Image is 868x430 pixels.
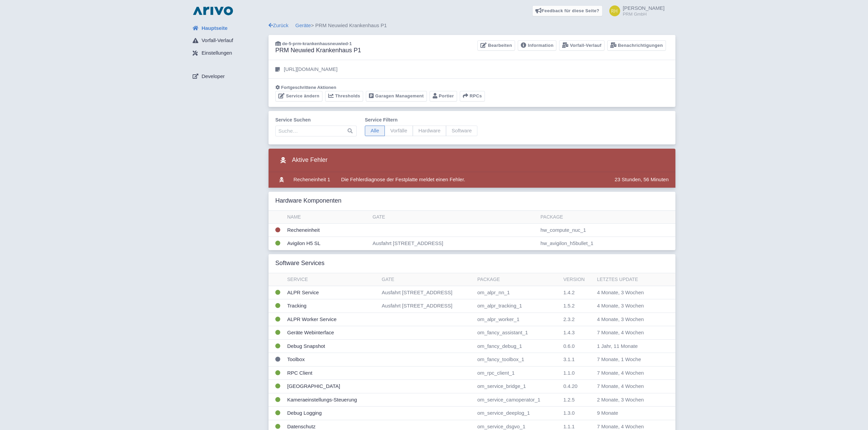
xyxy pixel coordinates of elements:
[538,237,675,250] td: hw_avigilon_h5bullet_1
[594,380,664,393] td: 7 Monate, 4 Wochen
[446,126,477,136] span: Software
[563,330,574,335] span: 1.4.3
[475,286,561,299] td: om_alpr_nn_1
[594,353,664,367] td: 7 Monate, 1 Woche
[284,66,337,73] p: [URL][DOMAIN_NAME]
[325,91,363,101] a: Thresholds
[187,34,269,47] a: Vorfall-Verlauf
[284,313,379,326] td: ALPR Worker Service
[275,154,328,166] h3: Aktive Fehler
[475,326,561,340] td: om_fancy_assistant_1
[475,366,561,380] td: om_rpc_client_1
[475,353,561,367] td: om_fancy_toolbox_1
[284,273,379,286] th: Service
[191,5,235,16] img: logo
[284,237,370,250] td: Avigilon H5 SL
[594,339,664,353] td: 1 Jahr, 11 Monate
[563,410,574,416] span: 1.3.0
[594,407,664,420] td: 9 Monate
[563,383,577,389] span: 0.4.20
[201,37,233,44] span: Vorfall-Verlauf
[187,22,269,35] a: Hauptseite
[284,326,379,340] td: Geräte Webinterface
[460,91,485,101] button: RPCs
[284,407,379,420] td: Debug Logging
[275,197,341,205] h3: Hardware Komponenten
[413,126,446,136] span: Hardware
[284,339,379,353] td: Debug Snapshot
[341,176,465,182] span: Die Fehlerdiagnose der Festplatte meldet einen Fehler.
[607,40,666,51] a: Benachrichtigungen
[284,286,379,299] td: ALPR Service
[282,41,352,46] span: de-5-prm-krankenhausneuwied-1
[269,22,289,28] a: Zurück
[365,116,477,124] label: Service filtern
[594,326,664,340] td: 7 Monate, 4 Wochen
[594,299,664,313] td: 4 Monate, 3 Wochen
[284,353,379,367] td: Toolbox
[284,380,379,393] td: [GEOGRAPHIC_DATA]
[269,22,675,30] div: > PRM Neuwied Krankenhaus P1
[532,5,603,16] a: Feedback für diese Seite?
[594,313,664,326] td: 4 Monate, 3 Wochen
[284,211,370,224] th: Name
[475,407,561,420] td: om_service_deeplog_1
[379,286,475,299] td: Ausfahrt [STREET_ADDRESS]
[518,40,556,51] a: Information
[559,40,604,51] a: Vorfall-Verlauf
[563,303,574,309] span: 1.5.2
[594,366,664,380] td: 7 Monate, 4 Wochen
[201,49,232,57] span: Einstellungen
[284,366,379,380] td: RPC Client
[563,424,574,429] span: 1.1.1
[538,211,675,224] th: Package
[563,356,574,362] span: 3.1.1
[612,172,675,188] td: 23 Stunden, 56 Minuten
[201,73,224,80] span: Developer
[275,260,324,267] h3: Software Services
[475,273,561,286] th: Package
[475,380,561,393] td: om_service_bridge_1
[284,299,379,313] td: Tracking
[605,5,665,16] a: [PERSON_NAME] PRM GmbH
[295,22,311,28] a: Geräte
[366,91,427,101] a: Garagen Management
[560,273,594,286] th: Version
[281,85,336,90] span: Fortgeschrittene Aktionen
[187,70,269,83] a: Developer
[379,273,475,286] th: Gate
[291,172,333,188] td: Recheneinheit 1
[594,273,664,286] th: Letztes Update
[370,237,538,250] td: Ausfahrt [STREET_ADDRESS]
[475,339,561,353] td: om_fancy_debug_1
[275,126,357,136] input: Suche…
[365,126,385,136] span: Alle
[430,91,457,101] a: Portier
[563,316,574,322] span: 2.3.2
[538,223,675,237] td: hw_compute_nuc_1
[563,370,574,376] span: 1.1.0
[475,313,561,326] td: om_alpr_worker_1
[275,47,361,54] h3: PRM Neuwied Krankenhaus P1
[623,12,665,16] small: PRM GmbH
[275,116,357,124] label: Service suchen
[370,211,538,224] th: Gate
[475,393,561,407] td: om_service_camoperator_1
[384,126,413,136] span: Vorfälle
[475,299,561,313] td: om_alpr_tracking_1
[623,5,665,11] span: [PERSON_NAME]
[187,47,269,60] a: Einstellungen
[594,393,664,407] td: 2 Monate, 3 Wochen
[284,393,379,407] td: Kameraeinstellungs-Steuerung
[477,40,515,51] a: Bearbeiten
[275,91,322,101] a: Service ändern
[563,289,574,295] span: 1.4.2
[594,286,664,299] td: 4 Monate, 3 Wochen
[379,299,475,313] td: Ausfahrt [STREET_ADDRESS]
[563,397,574,403] span: 1.2.5
[201,24,228,32] span: Hauptseite
[563,343,574,349] span: 0.6.0
[284,223,370,237] td: Recheneinheit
